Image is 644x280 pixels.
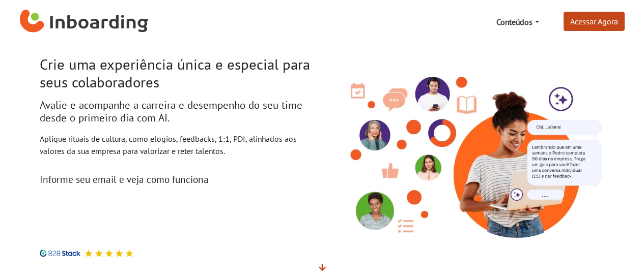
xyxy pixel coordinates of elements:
h2: Avalie e acompanhe a carreira e desempenho do seu time desde o primeiro dia com AI. [40,99,315,125]
img: Avaliação 5 estrelas no B2B Stack [115,250,123,257]
a: Conteúdos [492,12,543,32]
p: Aplique rituais de cultura, como elogios, feedbacks, 1:1, PDI, alinhados aos valores da sua empre... [40,133,315,157]
img: Inboarding - Rutuais de Cultura com Inteligência Ariticial. Feedback, conversas 1:1, PDI. [330,58,605,243]
img: Inboarding Home [20,7,149,37]
a: Acessar Agora [564,12,625,31]
img: Avaliação 5 estrelas no B2B Stack [95,250,103,257]
span: Veja mais detalhes abaixo [319,262,326,272]
img: Avaliação 5 estrelas no B2B Stack [105,250,113,257]
img: B2B Stack logo [40,250,80,257]
a: Inboarding Home Page [20,4,149,40]
h1: Crie uma experiência única e especial para seus colaboradores [40,56,315,91]
img: Avaliação 5 estrelas no B2B Stack [125,250,133,257]
iframe: Form 0 [40,189,290,237]
div: Avaliação 5 estrelas no B2B Stack [80,250,133,257]
h3: Informe seu email e veja como funciona [40,173,315,185]
img: Avaliação 5 estrelas no B2B Stack [85,250,93,257]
